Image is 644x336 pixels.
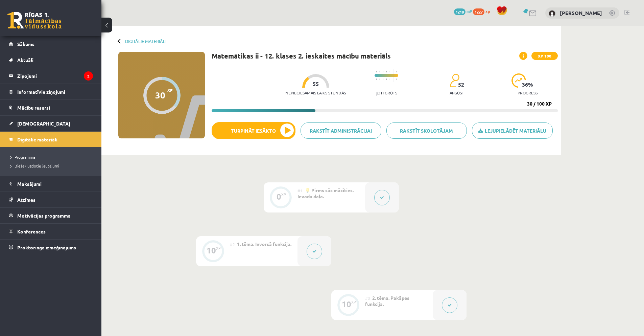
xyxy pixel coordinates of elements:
[9,52,93,68] a: Aktuāli
[9,208,93,223] a: Motivācijas programma
[376,79,377,80] img: icon-short-line-57e1e144782c952c97e751825c79c345078a6d821885a25fce030b3d8c18986b.svg
[10,154,35,160] span: Programma
[473,8,484,15] span: 1227
[393,69,393,82] img: icon-long-line-d9ea69661e0d244f92f715978eff75569469978d946b2353a9bb055b3ed8787d.svg
[277,194,281,200] div: 0
[17,57,33,63] span: Aktuāli
[9,176,93,192] a: Maksājumi
[522,82,533,88] span: 36 %
[17,136,57,142] span: Digitālie materiāli
[9,192,93,207] a: Atzīmes
[237,241,291,247] span: 1. tēma. Inversā funkcija.
[472,122,553,139] a: Lejupielādēt materiālu
[365,295,409,307] span: 2. tēma. Pakāpes funkcija.
[467,8,472,14] span: mP
[17,212,71,219] span: Motivācijas programma
[9,224,93,239] a: Konferences
[454,8,472,14] a: 1218 mP
[9,116,93,131] a: [DEMOGRAPHIC_DATA]
[9,68,93,84] a: Ziņojumi2
[10,163,59,169] span: Biežāk uzdotie jautājumi
[9,84,93,99] a: Informatīvie ziņojumi
[281,193,286,196] div: XP
[518,90,538,95] p: progress
[17,105,50,111] span: Mācību resursi
[230,242,235,247] span: #2
[379,71,380,72] img: icon-short-line-57e1e144782c952c97e751825c79c345078a6d821885a25fce030b3d8c18986b.svg
[212,52,391,60] h1: Matemātikas ii - 12. klases 2. ieskaites mācību materiāls
[10,154,95,160] a: Programma
[207,247,216,253] div: 10
[155,90,165,100] div: 30
[458,82,464,88] span: 52
[549,10,555,17] img: Loreta Krūmiņa
[17,84,93,99] legend: Informatīvie ziņojumi
[17,176,93,192] legend: Maksājumi
[167,88,173,92] span: XP
[383,71,383,72] img: icon-short-line-57e1e144782c952c97e751825c79c345078a6d821885a25fce030b3d8c18986b.svg
[212,122,295,139] button: Turpināt iesākto
[17,68,93,84] legend: Ziņojumi
[17,228,46,234] span: Konferences
[365,295,370,301] span: #3
[386,122,467,139] a: Rakstīt skolotājam
[383,79,383,80] img: icon-short-line-57e1e144782c952c97e751825c79c345078a6d821885a25fce030b3d8c18986b.svg
[10,163,95,169] a: Biežāk uzdotie jautājumi
[285,90,346,95] p: Nepieciešamais laiks stundās
[342,301,351,307] div: 10
[9,100,93,115] a: Mācību resursi
[511,73,526,88] img: icon-progress-161ccf0a02000e728c5f80fcf4c31c7af3da0e1684b2b1d7c360e028c24a22f1.svg
[351,300,356,304] div: XP
[17,41,34,47] span: Sākums
[454,8,466,15] span: 1218
[485,8,490,14] span: xp
[297,187,354,199] span: 💡 Pirms sāc mācīties. Ievada daļa.
[301,122,381,139] a: Rakstīt administrācijai
[9,132,93,147] a: Digitālie materiāli
[379,79,380,80] img: icon-short-line-57e1e144782c952c97e751825c79c345078a6d821885a25fce030b3d8c18986b.svg
[376,71,377,72] img: icon-short-line-57e1e144782c952c97e751825c79c345078a6d821885a25fce030b3d8c18986b.svg
[17,120,70,127] span: [DEMOGRAPHIC_DATA]
[396,71,397,72] img: icon-short-line-57e1e144782c952c97e751825c79c345078a6d821885a25fce030b3d8c18986b.svg
[473,8,493,14] a: 1227 xp
[450,73,459,88] img: students-c634bb4e5e11cddfef0936a35e636f08e4e9abd3cc4e673bd6f9a4125e45ecb1.svg
[297,188,303,193] span: #1
[9,36,93,52] a: Sākums
[7,12,62,29] a: Rīgas 1. Tālmācības vidusskola
[450,90,464,95] p: apgūst
[531,52,558,60] span: XP 100
[376,90,397,95] p: Ļoti grūts
[313,81,319,87] span: 55
[396,79,397,80] img: icon-short-line-57e1e144782c952c97e751825c79c345078a6d821885a25fce030b3d8c18986b.svg
[84,71,93,81] i: 2
[9,240,93,255] a: Proktoringa izmēģinājums
[17,244,76,250] span: Proktoringa izmēģinājums
[17,197,35,203] span: Atzīmes
[125,39,166,44] a: Digitālie materiāli
[216,246,221,250] div: XP
[560,9,602,16] a: [PERSON_NAME]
